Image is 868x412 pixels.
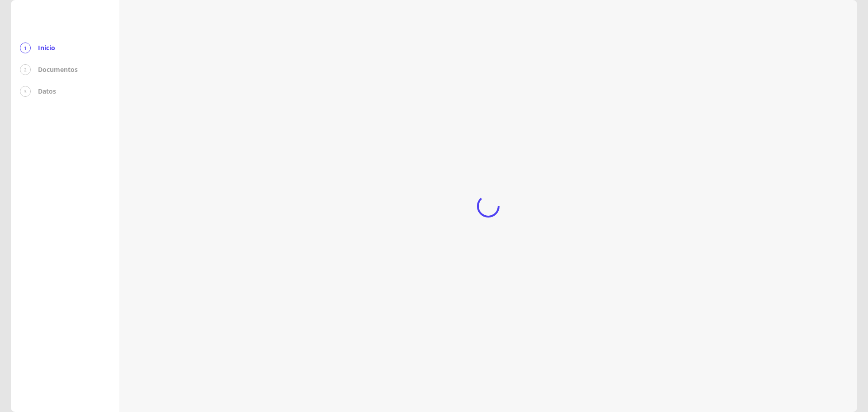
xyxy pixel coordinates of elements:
p: Datos [38,87,56,96]
p: Inicio [38,43,55,52]
p: Documentos [38,65,78,74]
div: 2 [20,64,31,75]
div: 1 [20,43,31,53]
div: 3 [20,86,31,97]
